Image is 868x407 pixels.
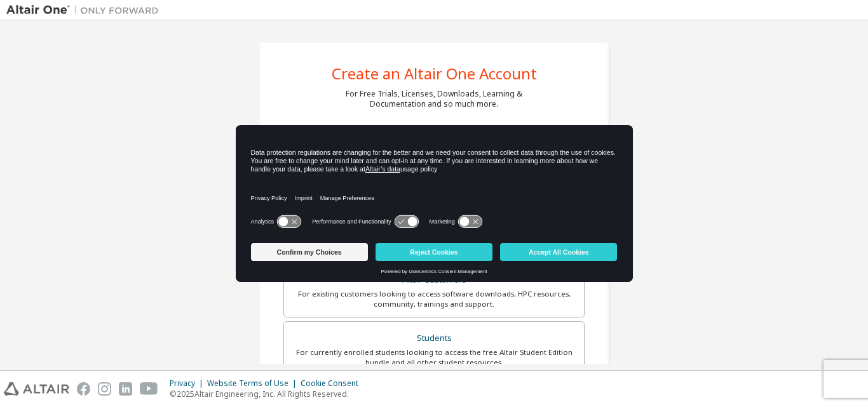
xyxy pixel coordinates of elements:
img: Altair One [6,4,165,17]
div: For existing customers looking to access software downloads, HPC resources, community, trainings ... [292,289,576,309]
img: instagram.svg [98,382,111,396]
img: linkedin.svg [119,382,132,396]
div: Students [292,330,576,347]
img: altair_logo.svg [4,382,69,396]
div: Cookie Consent [301,378,366,389]
div: Create an Altair One Account [332,66,537,81]
div: Website Terms of Use [207,378,301,389]
img: youtube.svg [140,382,158,396]
div: Privacy [170,378,207,389]
div: For Free Trials, Licenses, Downloads, Learning & Documentation and so much more. [346,89,522,109]
div: For currently enrolled students looking to access the free Altair Student Edition bundle and all ... [292,347,576,368]
img: facebook.svg [77,382,90,396]
p: © 2025 Altair Engineering, Inc. All Rights Reserved. [170,389,366,399]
